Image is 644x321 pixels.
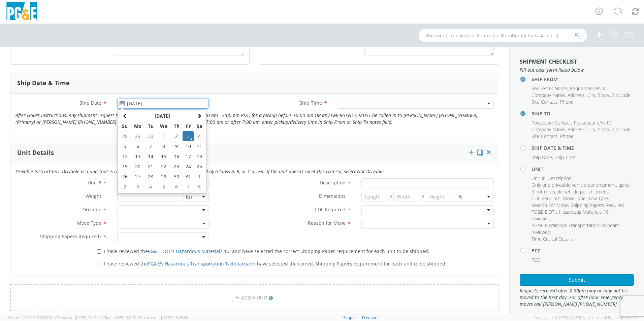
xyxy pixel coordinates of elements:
span: Zip Code [612,92,631,98]
span: Tow Type [588,195,608,202]
li: , [532,202,569,209]
td: 24 [183,162,194,172]
h4: Ship From [532,77,634,82]
span: Shipping Papers Required [571,202,624,208]
span: X [389,192,394,202]
span: Company Name [532,126,565,133]
td: 11 [194,141,205,151]
td: 18 [194,151,205,162]
span: CDL Required [532,195,560,202]
li: , [532,195,561,202]
input: Shipment, Tracking or Reference Number (at least 4 chars) [419,29,587,42]
span: X [421,192,426,202]
td: 17 [183,151,194,162]
td: 1 [194,172,205,182]
h3: Unit Details [17,149,54,156]
td: 7 [145,141,157,151]
li: , [532,222,632,236]
span: Requestor LAN ID [570,85,608,92]
span: Ship Time [299,100,322,106]
span: Site Contact [532,133,557,139]
li: , [532,119,572,126]
span: I have reviewed the and have selected the correct Shipping Paper requirement for each unit to be ... [104,248,429,254]
input: I have reviewed thePG&E's Hazardous Transportation Tailboardand have selected the correct Shippin... [97,262,101,266]
span: Drivable [83,206,101,213]
span: Ship Date [79,100,101,106]
li: , [532,182,632,195]
td: 7 [183,182,194,192]
li: , [598,126,610,133]
span: Possessor Contact [532,119,571,126]
span: Move Type [563,195,586,202]
a: PG&E's Hazardous Transportation Tailboard [148,260,247,267]
input: Width [393,192,421,202]
h3: Ship Date & Time [17,80,70,86]
td: 21 [145,162,157,172]
td: 9 [170,141,182,151]
button: Submit [520,274,634,286]
td: 3 [131,182,145,192]
li: , [612,126,632,133]
th: Su [119,121,131,131]
span: CDL Required [315,206,346,213]
td: 28 [145,172,157,182]
a: Support [343,315,358,320]
span: Ship Date [532,154,552,160]
td: 8 [157,141,171,151]
h4: Unit [532,167,634,172]
span: Possessor LAN ID [574,119,612,126]
li: , [587,126,596,133]
td: 27 [131,172,145,182]
li: , [532,154,553,161]
td: 15 [157,151,171,162]
td: 25 [194,162,205,172]
td: 26 [119,172,131,182]
img: pge-logo-06675f144f4cfa6a6814.png [5,2,39,22]
li: , [598,92,610,99]
th: Select Month [131,111,194,121]
td: 16 [170,151,182,162]
td: 5 [157,182,171,192]
h4: Ship To [532,111,634,116]
i: Drivable Instructions: Drivable is a unit that is roadworthy and can be driven over the road by a... [15,168,384,175]
td: 5 [119,141,131,151]
span: Site Contact [532,99,557,105]
td: 8 [194,182,205,192]
td: 2 [170,131,182,141]
th: We [157,121,171,131]
td: 30 [145,131,157,141]
span: City [587,126,595,133]
td: 10 [183,141,194,151]
h4: Ship Date & Time [532,145,634,150]
span: Only one driveable vehicle per shipment, up to 3 not driveable vehicle per shipment [532,182,630,195]
span: City [587,92,595,98]
td: 29 [131,131,145,141]
td: 6 [131,141,145,151]
th: Fr [183,121,194,131]
span: I have reviewed the and have selected the correct Shipping Papers requirement for each unit to be... [104,260,447,267]
td: 13 [131,151,145,162]
td: 6 [170,182,182,192]
span: Description [320,179,346,186]
li: , [532,99,558,105]
input: I have reviewed thePG&E DOT's Hazardous Materials 101and have selected the correct Shipping Paper... [97,249,101,254]
td: 12 [119,151,131,162]
td: 23 [170,162,182,172]
a: PG&E DOT's Hazardous Materials 101 [148,248,232,254]
td: 31 [183,172,194,182]
span: Reason For Move [532,202,568,208]
th: Sa [194,121,205,131]
h4: PCC [532,248,634,253]
span: Ship Time [555,154,575,160]
span: master, [DATE] 10:25:00 [147,315,188,320]
span: Unit # [532,175,545,181]
td: 22 [157,162,171,172]
li: , [532,209,632,222]
li: , [574,119,613,126]
span: PG&E DOT's Hazardous Materials 101 reviewed [532,209,611,222]
span: Client: 2025.18.0-37e85b1 [103,315,188,320]
li: , [587,92,596,99]
td: 30 [170,172,182,182]
span: Move Type [77,220,101,226]
td: 28 [119,131,131,141]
